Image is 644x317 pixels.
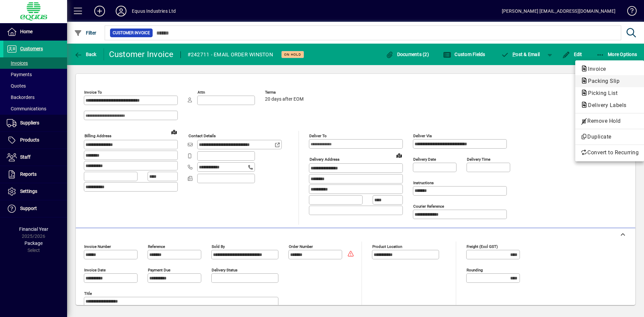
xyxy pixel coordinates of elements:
[581,102,630,108] span: Delivery Labels
[581,90,621,96] span: Picking List
[581,133,639,141] span: Duplicate
[581,78,623,84] span: Packing Slip
[581,66,609,72] span: Invoice
[581,117,639,125] span: Remove Hold
[581,149,639,157] span: Convert to Recurring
